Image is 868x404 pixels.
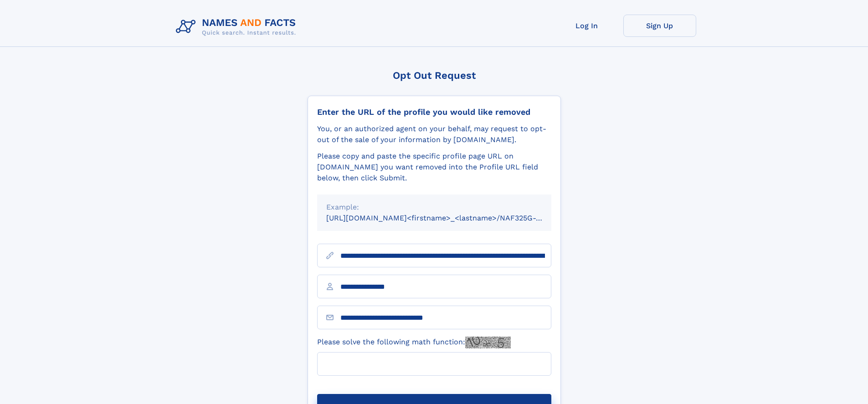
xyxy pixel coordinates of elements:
div: Opt Out Request [308,70,561,81]
small: [URL][DOMAIN_NAME]<firstname>_<lastname>/NAF325G-xxxxxxxx [326,214,569,222]
div: Enter the URL of the profile you would like removed [317,107,551,117]
div: Example: [326,202,542,213]
label: Please solve the following math function: [317,337,511,348]
div: Please copy and paste the specific profile page URL on [DOMAIN_NAME] you want removed into the Pr... [317,151,551,184]
a: Sign Up [623,15,696,37]
div: You, or an authorized agent on your behalf, may request to opt-out of the sale of your informatio... [317,123,551,145]
a: Log In [550,15,623,37]
img: Logo Names and Facts [172,15,303,39]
